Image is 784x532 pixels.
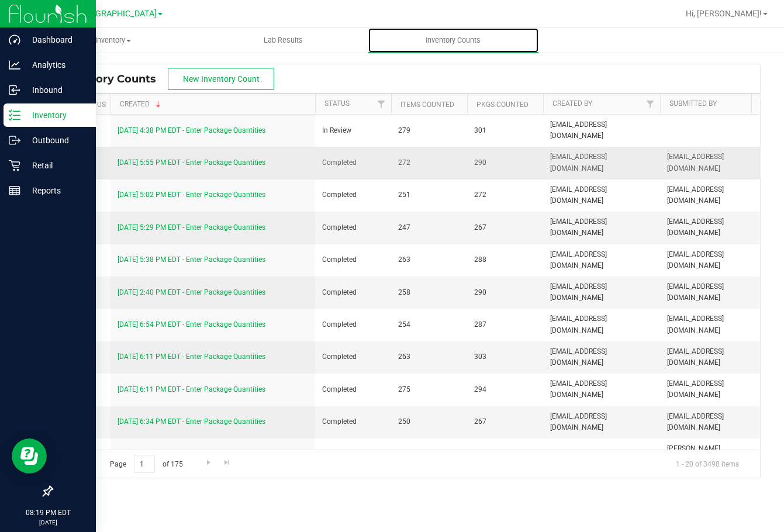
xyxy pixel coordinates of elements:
span: [EMAIL_ADDRESS][DOMAIN_NAME] [550,281,653,303]
span: [EMAIL_ADDRESS][DOMAIN_NAME] [667,411,770,433]
span: Completed [322,351,384,362]
p: Dashboard [20,33,91,47]
span: 263 [398,254,460,265]
span: Completed [322,254,384,265]
span: New Inventory Count [183,74,260,84]
span: Completed [322,222,384,233]
span: 294 [474,384,536,395]
span: Page of 175 [100,455,192,473]
p: [DATE] [5,518,91,527]
span: 254 [398,319,460,330]
a: Pkgs Counted [476,101,529,109]
a: [DATE] 5:38 PM EDT - Enter Package Quantities [118,255,265,264]
span: 267 [474,222,536,233]
p: 08:19 PM EDT [5,507,91,518]
span: Inventory Counts [61,72,168,85]
p: Inventory [20,108,91,122]
span: 290 [474,287,536,298]
a: [DATE] 6:11 PM EDT - Enter Package Quantities [118,385,265,393]
span: [EMAIL_ADDRESS][DOMAIN_NAME] [667,184,770,206]
span: 1 - 20 of 3498 items [666,455,748,472]
span: Completed [322,416,384,427]
span: 263 [398,351,460,362]
p: Retail [20,158,91,172]
iframe: Resource center [12,438,47,474]
a: Filter [641,94,660,114]
a: Go to the next page [200,455,217,471]
span: [EMAIL_ADDRESS][DOMAIN_NAME] [667,281,770,303]
span: Completed [322,319,384,330]
a: Go to the last page [219,455,236,471]
span: 250 [398,416,460,427]
span: 303 [474,351,536,362]
inline-svg: Retail [9,160,20,171]
a: [DATE] 5:29 PM EDT - Enter Package Quantities [118,223,265,232]
span: Completed [322,384,384,395]
p: Analytics [20,58,91,72]
p: Reports [20,184,91,198]
a: Status [324,99,350,108]
inline-svg: Inventory [9,109,20,121]
span: 290 [474,157,536,168]
span: 279 [398,125,460,136]
span: [EMAIL_ADDRESS][DOMAIN_NAME] [667,313,770,336]
span: Completed [322,287,384,298]
span: [EMAIL_ADDRESS][DOMAIN_NAME] [667,151,770,174]
span: [EMAIL_ADDRESS][DOMAIN_NAME] [667,378,770,400]
span: [EMAIL_ADDRESS][DOMAIN_NAME] [550,249,653,271]
a: Inventory [28,28,198,53]
p: Inbound [20,83,91,97]
a: [DATE] 5:55 PM EDT - Enter Package Quantities [118,158,265,167]
span: [GEOGRAPHIC_DATA] [77,9,157,19]
span: Completed [322,189,384,201]
inline-svg: Outbound [9,134,20,146]
span: 272 [474,189,536,201]
a: Items Counted [400,101,454,109]
span: 267 [474,416,536,427]
input: 1 [134,455,155,473]
a: [DATE] 5:02 PM EDT - Enter Package Quantities [118,191,265,199]
span: Inventory Counts [410,35,496,46]
span: 275 [398,384,460,395]
span: 272 [398,157,460,168]
span: 287 [474,319,536,330]
inline-svg: Dashboard [9,34,20,46]
span: [EMAIL_ADDRESS][DOMAIN_NAME] [550,184,653,206]
span: [EMAIL_ADDRESS][DOMAIN_NAME] [550,119,653,141]
span: Completed [322,157,384,168]
inline-svg: Analytics [9,59,20,71]
span: Inventory [29,35,198,46]
span: [EMAIL_ADDRESS][DOMAIN_NAME] [667,346,770,368]
span: 301 [474,125,536,136]
span: [EMAIL_ADDRESS][DOMAIN_NAME] [667,249,770,271]
span: Lab Results [248,35,319,46]
inline-svg: Reports [9,185,20,196]
span: [EMAIL_ADDRESS][DOMAIN_NAME] [550,411,653,433]
span: 247 [398,222,460,233]
span: [EMAIL_ADDRESS][DOMAIN_NAME] [550,346,653,368]
a: [DATE] 2:40 PM EDT - Enter Package Quantities [118,288,265,296]
a: [DATE] 6:11 PM EDT - Enter Package Quantities [118,353,265,361]
a: Submitted By [669,99,717,108]
span: [EMAIL_ADDRESS][DOMAIN_NAME] [550,151,653,174]
a: [DATE] 6:54 PM EDT - Enter Package Quantities [118,320,265,329]
a: Created [120,100,163,108]
span: [EMAIL_ADDRESS][DOMAIN_NAME] [550,313,653,336]
p: Outbound [20,133,91,147]
span: [PERSON_NAME][EMAIL_ADDRESS][DOMAIN_NAME] [667,443,770,477]
span: 258 [398,287,460,298]
span: 288 [474,254,536,265]
a: Lab Results [198,28,368,53]
a: Created By [552,99,592,108]
span: 251 [398,189,460,201]
button: New Inventory Count [168,68,274,90]
a: Inventory Counts [368,28,538,53]
span: [EMAIL_ADDRESS][DOMAIN_NAME] [550,449,653,471]
a: Filter [372,94,391,114]
inline-svg: Inbound [9,84,20,96]
span: [EMAIL_ADDRESS][DOMAIN_NAME] [550,216,653,239]
a: [DATE] 6:34 PM EDT - Enter Package Quantities [118,417,265,426]
span: In Review [322,125,384,136]
span: [EMAIL_ADDRESS][DOMAIN_NAME] [550,378,653,400]
span: Hi, [PERSON_NAME]! [686,9,762,18]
